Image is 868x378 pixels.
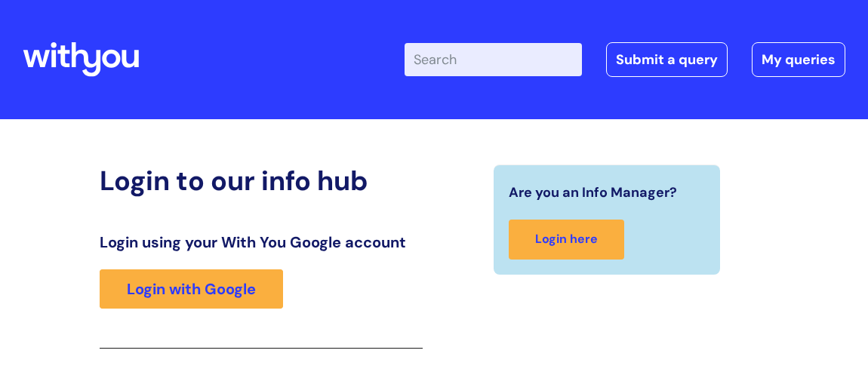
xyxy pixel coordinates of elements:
[606,42,728,77] a: Submit a query
[509,220,624,260] a: Login here
[100,233,423,251] h3: Login using your With You Google account
[752,42,845,77] a: My queries
[100,269,283,309] a: Login with Google
[405,43,582,76] input: Search
[100,164,423,197] h2: Login to our info hub
[509,180,677,204] span: Are you an Info Manager?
